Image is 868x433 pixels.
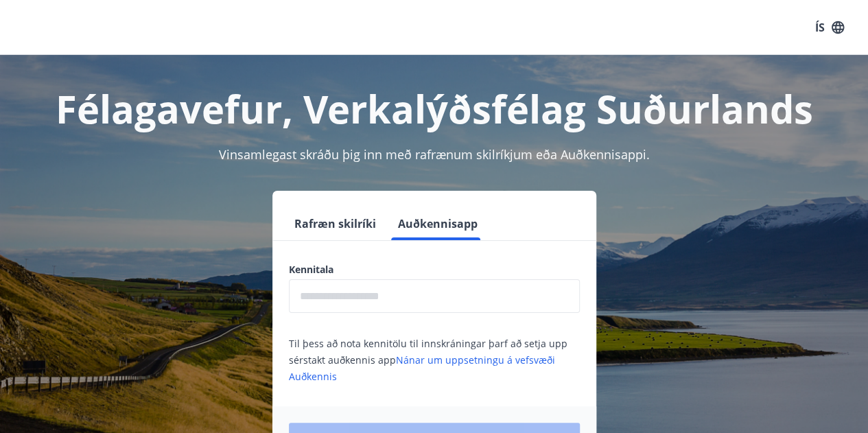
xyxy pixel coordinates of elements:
[289,337,567,383] span: Til þess að nota kennitölu til innskráningar þarf að setja upp sérstakt auðkennis app
[392,207,483,240] button: Auðkennisapp
[289,207,382,240] button: Rafræn skilríki
[289,263,580,277] label: Kennitala
[219,146,650,163] span: Vinsamlegast skráðu þig inn með rafrænum skilríkjum eða Auðkennisappi.
[808,15,852,40] button: ÍS
[16,82,852,134] h1: Félagavefur, Verkalýðsfélag Suðurlands
[289,353,555,383] a: Nánar um uppsetningu á vefsvæði Auðkennis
